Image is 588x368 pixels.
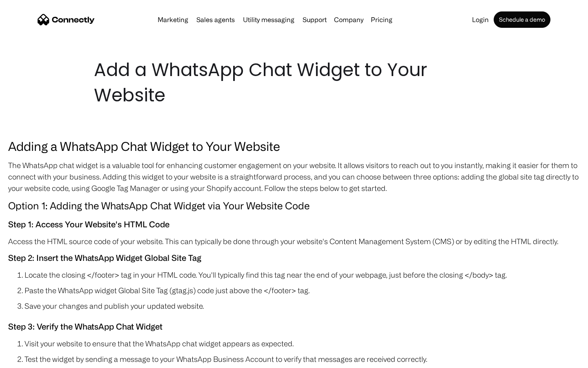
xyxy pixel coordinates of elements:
[16,354,49,365] ul: Language list
[24,338,580,349] li: Visit your website to ensure that the WhatsApp chat widget appears as expected.
[154,16,192,23] a: Marketing
[8,159,580,194] p: The WhatsApp chat widget is a valuable tool for enhancing customer engagement on your website. It...
[494,11,550,28] a: Schedule a demo
[367,16,396,23] a: Pricing
[8,137,580,155] h3: Adding a WhatsApp Chat Widget to Your Website
[193,16,238,23] a: Sales agents
[8,236,580,247] p: Access the HTML source code of your website. This can typically be done through your website's Co...
[8,320,580,334] h5: Step 3: Verify the WhatsApp Chat Widget
[24,300,580,312] li: Save your changes and publish your updated website.
[240,16,298,23] a: Utility messaging
[8,354,49,365] aside: Language selected: English
[24,353,580,365] li: Test the widget by sending a message to your WhatsApp Business Account to verify that messages ar...
[94,57,494,108] h1: Add a WhatsApp Chat Widget to Your Website
[8,198,580,213] h4: Option 1: Adding the WhatsApp Chat Widget via Your Website Code
[8,251,580,265] h5: Step 2: Insert the WhatsApp Widget Global Site Tag
[24,285,580,296] li: Paste the WhatsApp widget Global Site Tag (gtag.js) code just above the </footer> tag.
[24,269,580,280] li: Locate the closing </footer> tag in your HTML code. You'll typically find this tag near the end o...
[299,16,330,23] a: Support
[469,16,492,23] a: Login
[8,218,580,231] h5: Step 1: Access Your Website's HTML Code
[334,14,363,25] div: Company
